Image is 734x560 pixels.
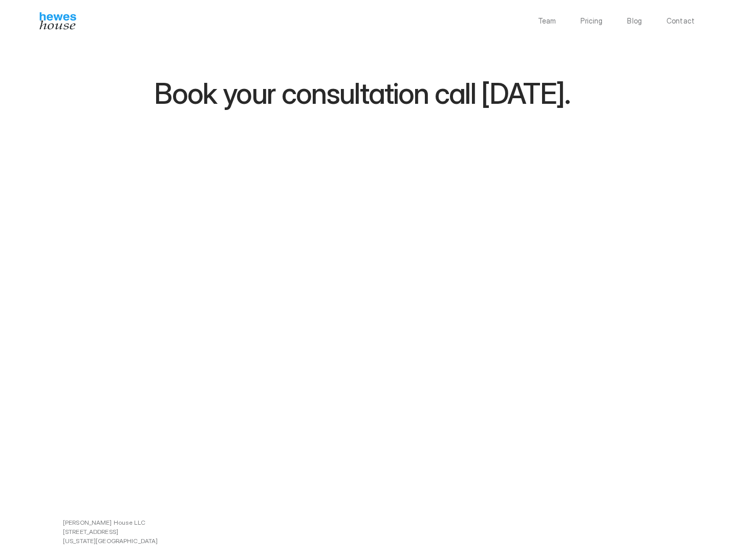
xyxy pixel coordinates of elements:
p: [US_STATE][GEOGRAPHIC_DATA] [63,536,158,546]
a: Pricing [580,17,602,25]
p: [PERSON_NAME] House LLC [63,518,158,527]
a: Blog [627,17,642,25]
p: [STREET_ADDRESS] [63,527,158,536]
a: Team [538,17,556,25]
h1: Book your consultation call [DATE]. [154,79,570,109]
img: Hewes House’s book coach services offer creative writing courses, writing class to learn differen... [39,12,76,30]
iframe: To enrich screen reader interactions, please activate Accessibility in Grammarly extension settings [63,150,662,457]
a: Contact [666,17,695,25]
